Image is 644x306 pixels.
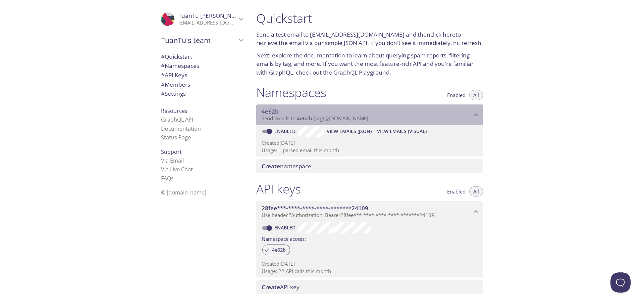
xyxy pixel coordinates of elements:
[156,80,248,89] div: Members
[310,31,405,38] a: [EMAIL_ADDRESS][DOMAIN_NAME]
[161,157,184,164] a: Via Email
[161,71,187,79] span: API Keys
[161,62,199,70] span: Namespaces
[262,139,478,146] p: Created [DATE]
[161,125,201,132] a: Documentation
[156,32,248,49] div: TuanTu's team
[297,115,312,122] span: 4e62b
[262,107,279,115] span: 4e62b
[262,233,306,243] label: Namespace access:
[262,162,311,170] span: namespace
[161,90,165,97] span: #
[256,104,483,125] div: 4e62b namespace
[262,283,280,291] span: Create
[377,127,427,135] span: View Emails (Visual)
[256,181,301,196] h1: API keys
[161,71,165,79] span: #
[161,189,206,196] span: © [DOMAIN_NAME]
[161,36,237,45] span: TuanTu's team
[324,126,374,137] button: View Emails (JSON)
[469,90,483,100] button: All
[256,85,326,100] h1: Namespaces
[304,51,345,59] a: documentation
[161,53,192,60] span: Quickstart
[161,62,165,70] span: #
[161,134,191,141] a: Status Page
[161,107,187,115] span: Resources
[273,128,298,134] a: Enabled
[161,81,165,88] span: #
[161,81,190,88] span: Members
[610,272,631,293] iframe: Help Scout Beacon - Open
[262,260,478,267] p: Created [DATE]
[178,12,246,19] span: TuanTu [PERSON_NAME]
[327,127,372,135] span: View Emails (JSON)
[256,280,483,294] div: Create API Key
[262,147,478,154] p: Usage: 1 parsed email this month
[156,8,248,30] div: TuanTu Nguyen
[469,186,483,196] button: All
[171,175,174,182] span: s
[256,159,483,173] div: Create namespace
[262,115,368,122] span: Send emails to . {tag} @[DOMAIN_NAME]
[156,52,248,61] div: Quickstart
[374,126,429,137] button: View Emails (Visual)
[333,69,389,76] a: GraphQL Playground
[443,90,470,100] button: Enabled
[161,148,182,156] span: Support
[430,31,455,38] a: click here
[161,53,165,60] span: #
[268,247,290,253] span: 4e62b
[256,30,483,47] p: Send a test email to and then to retrieve the email via our simple JSON API. If you don't see it ...
[161,175,174,182] a: FAQ
[156,61,248,71] div: Namespaces
[161,166,193,173] a: Via Live Chat
[256,11,483,26] h1: Quickstart
[273,224,298,231] a: Enabled
[262,162,280,170] span: Create
[161,90,186,97] span: Settings
[256,51,483,77] p: Next: explore the to learn about querying spam reports, filtering emails by tag, and more. If you...
[156,71,248,80] div: API Keys
[161,116,193,123] a: GraphQL API
[262,268,478,275] p: Usage: 22 API calls this month
[156,89,248,98] div: Team Settings
[443,186,470,196] button: Enabled
[262,245,290,255] div: 4e62b
[262,283,300,291] span: API key
[178,19,237,26] p: [EMAIL_ADDRESS][DOMAIN_NAME]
